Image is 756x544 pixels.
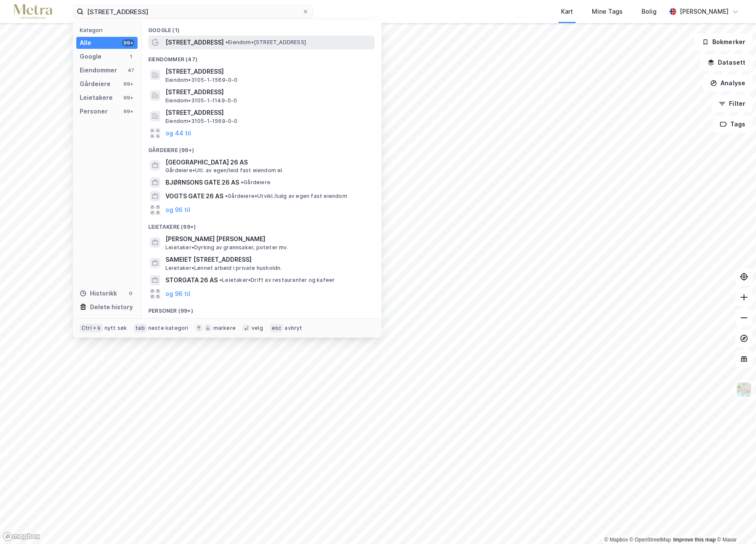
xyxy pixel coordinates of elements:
span: [STREET_ADDRESS] [165,66,371,77]
img: Z [736,382,752,398]
button: Filter [711,95,753,112]
div: nytt søk [105,325,127,332]
span: • [219,277,222,283]
div: Alle [80,38,91,48]
span: Gårdeiere [241,179,270,186]
span: • [225,193,228,199]
div: Kart [561,6,573,17]
span: BJØRNSONS GATE 26 AS [165,177,239,188]
div: 0 [127,290,134,297]
div: 99+ [122,39,134,46]
div: Eiendommer [80,65,117,75]
div: 99+ [122,94,134,101]
div: 1 [127,53,134,60]
span: Leietaker • Lønnet arbeid i private husholdn. [165,265,282,272]
div: Historikk [80,288,117,299]
div: tab [134,324,147,332]
div: avbryt [285,325,302,332]
div: Delete history [90,302,133,312]
div: Personer (99+) [141,301,381,316]
div: 99+ [122,81,134,87]
button: Datasett [700,54,753,71]
div: Personer [80,106,108,117]
button: og 96 til [165,205,190,215]
input: Søk på adresse, matrikkel, gårdeiere, leietakere eller personer [84,5,302,18]
div: Kategori [80,27,138,33]
span: Leietaker • Dyrking av grønnsaker, poteter mv. [165,244,288,251]
span: STORGATA 26 AS [165,275,218,285]
div: 99+ [122,108,134,115]
div: Leietakere [80,93,113,103]
a: OpenStreetMap [630,537,671,543]
div: Gårdeiere [80,79,111,89]
div: markere [213,325,236,332]
span: VOGTS GATE 26 AS [165,191,223,201]
span: [PERSON_NAME] [PERSON_NAME] [165,234,371,244]
span: • [241,179,243,185]
div: Kontrollprogram for chat [713,503,756,544]
span: • [225,39,228,45]
span: Eiendom • 3105-1-1149-0-0 [165,97,237,104]
iframe: Chat Widget [713,503,756,544]
div: Bolig [642,6,657,17]
span: [STREET_ADDRESS] [165,108,371,118]
span: Leietaker • Drift av restauranter og kafeer [219,277,335,284]
div: Gårdeiere (99+) [141,140,381,155]
span: SAMEIET [STREET_ADDRESS] [165,254,371,265]
button: og 96 til [165,289,190,299]
div: Eiendommer (47) [141,49,381,65]
div: Leietakere (99+) [141,217,381,232]
div: 47 [127,67,134,74]
div: velg [252,325,263,332]
button: Tags [713,116,753,133]
div: Mine Tags [592,6,623,17]
span: Gårdeiere • Utl. av egen/leid fast eiendom el. [165,167,284,174]
span: Eiendom • [STREET_ADDRESS] [225,39,306,46]
button: Analyse [703,75,753,92]
button: Bokmerker [695,33,753,51]
span: [STREET_ADDRESS] [165,37,224,48]
span: Eiendom • 3105-1-1569-0-0 [165,77,238,84]
a: Improve this map [673,537,716,543]
span: Gårdeiere • Utvikl./salg av egen fast eiendom [225,193,347,200]
div: Google (1) [141,20,381,36]
span: [STREET_ADDRESS] [165,87,371,97]
div: neste kategori [148,325,189,332]
a: Mapbox homepage [3,532,40,541]
a: Mapbox [604,537,628,543]
div: Ctrl + k [80,324,103,332]
button: og 44 til [165,128,191,138]
div: esc [270,324,283,332]
span: Eiendom • 3105-1-1569-0-0 [165,118,238,125]
img: metra-logo.256734c3b2bbffee19d4.png [14,4,52,19]
div: Google [80,51,102,62]
div: [PERSON_NAME] [680,6,729,17]
span: [GEOGRAPHIC_DATA] 26 AS [165,157,371,167]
